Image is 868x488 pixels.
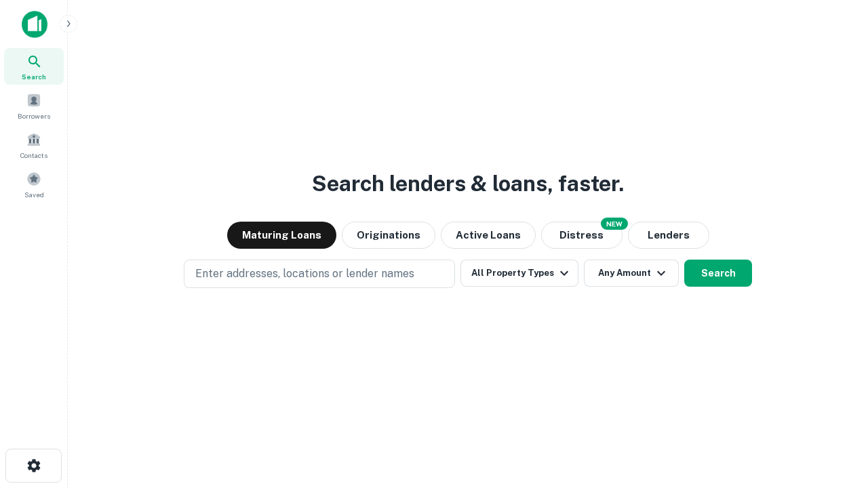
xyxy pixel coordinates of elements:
[628,222,709,249] button: Lenders
[20,150,47,161] span: Contacts
[18,110,50,121] span: Borrowers
[441,222,536,249] button: Active Loans
[342,222,435,249] button: Originations
[227,222,336,249] button: Maturing Loans
[312,167,624,200] h3: Search lenders & loans, faster.
[460,260,578,287] button: All Property Types
[684,260,752,287] button: Search
[4,48,64,85] a: Search
[601,218,628,230] div: NEW
[4,127,64,163] a: Contacts
[22,71,46,82] span: Search
[4,166,64,203] a: Saved
[584,260,679,287] button: Any Amount
[195,266,414,282] p: Enter addresses, locations or lender names
[22,11,47,38] img: capitalize-icon.png
[800,380,868,445] iframe: Chat Widget
[541,222,623,249] button: Search distressed loans with lien and other non-mortgage details.
[184,260,455,288] button: Enter addresses, locations or lender names
[4,87,64,124] a: Borrowers
[24,189,44,200] span: Saved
